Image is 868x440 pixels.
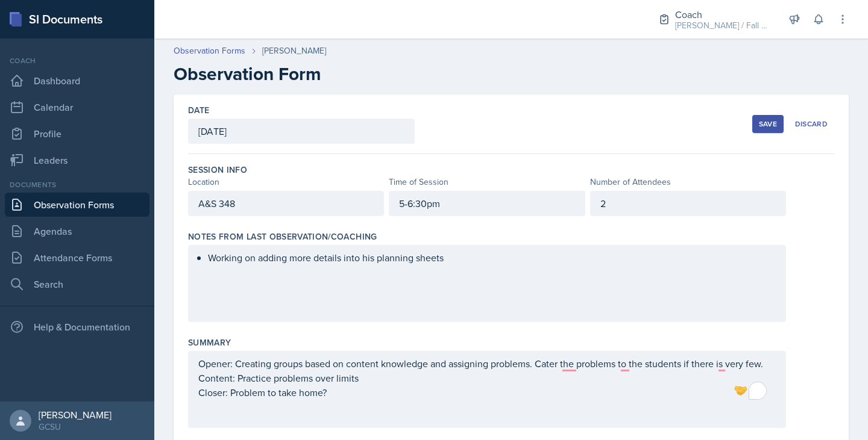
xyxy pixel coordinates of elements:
[5,95,149,119] a: Calendar
[39,409,112,421] div: [PERSON_NAME]
[5,69,149,93] a: Dashboard
[174,63,849,85] h2: Observation Form
[198,385,776,400] p: Closer: Problem to take home?
[5,272,149,296] a: Search
[174,45,245,57] a: Observation Forms
[39,421,112,433] div: GCSU
[675,19,772,32] div: [PERSON_NAME] / Fall 2025
[198,371,776,385] p: Content: Practice problems over limits
[5,219,149,243] a: Agendas
[389,176,585,188] div: Time of Session
[198,196,374,211] p: A&S 348
[788,115,834,133] button: Discard
[5,315,149,339] div: Help & Documentation
[5,246,149,270] a: Attendance Forms
[198,356,776,400] div: To enrich screen reader interactions, please activate Accessibility in Grammarly extension settings
[188,231,377,243] label: Notes From Last Observation/Coaching
[759,119,777,129] div: Save
[188,176,384,188] div: Location
[600,196,776,211] p: 2
[675,7,772,22] div: Coach
[399,196,574,211] p: 5-6:30pm
[590,176,786,188] div: Number of Attendees
[188,164,247,176] label: Session Info
[5,193,149,217] a: Observation Forms
[262,45,326,57] div: [PERSON_NAME]
[188,336,231,349] label: Summary
[188,104,209,116] label: Date
[5,122,149,146] a: Profile
[752,115,784,133] button: Save
[5,179,149,190] div: Documents
[208,250,776,265] p: Working on adding more details into his planning sheets
[198,356,776,371] p: Opener: Creating groups based on content knowledge and assigning problems. Cater the problems to ...
[795,119,828,129] div: Discard
[5,148,149,172] a: Leaders
[5,55,149,66] div: Coach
